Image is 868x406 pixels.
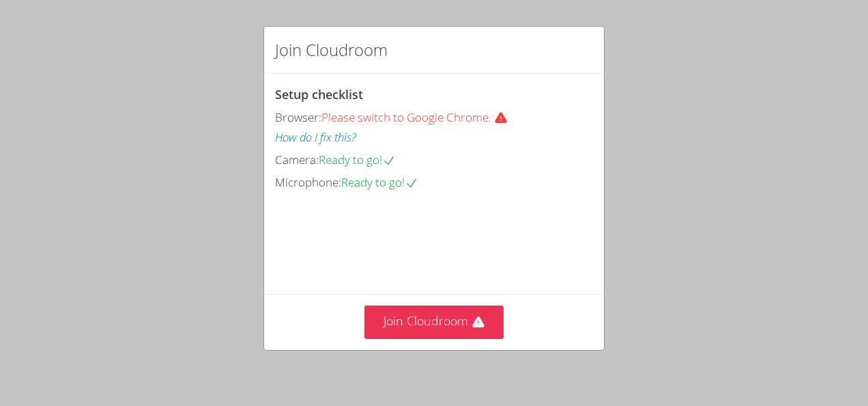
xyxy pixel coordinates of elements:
span: Browser: [275,109,321,125]
button: Join Cloudroom [364,306,504,339]
span: Please switch to Google Chrome. [321,109,513,125]
span: Microphone: [275,174,341,190]
h2: Join Cloudroom [275,38,388,62]
span: Setup checklist [275,86,363,103]
button: How do I fix this? [275,128,356,148]
span: Ready to go! [319,152,396,167]
span: Camera: [275,152,319,167]
span: Ready to go! [341,174,418,190]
